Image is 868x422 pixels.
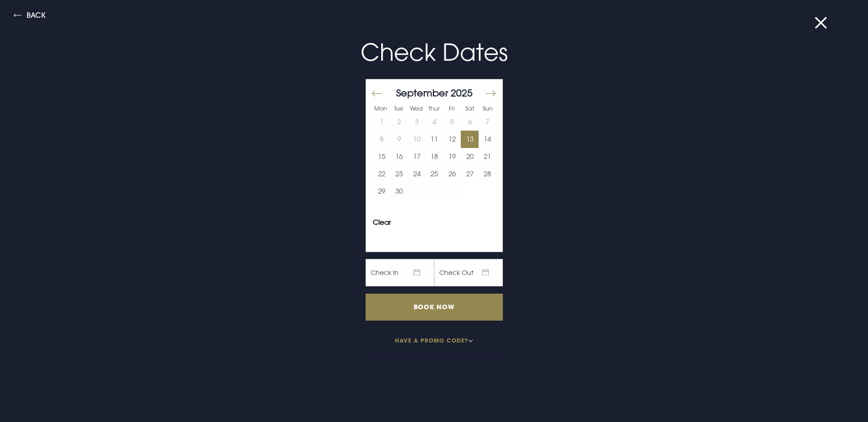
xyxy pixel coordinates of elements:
[479,165,496,183] button: 28
[479,165,496,183] td: Choose Sunday, September 28, 2025 as your start date.
[14,11,46,22] button: Back
[373,148,391,165] td: Choose Monday, September 15, 2025 as your start date.
[396,87,448,99] span: September
[366,259,434,286] span: Check In
[366,328,503,353] button: Have a promo code?
[426,148,443,165] td: Choose Thursday, September 18, 2025 as your start date.
[366,294,503,321] input: Book Now
[443,165,461,183] td: Choose Friday, September 26, 2025 as your start date.
[443,148,461,165] button: 19
[479,148,496,165] button: 21
[216,35,652,70] p: Check Dates
[408,148,426,165] button: 17
[426,165,443,183] button: 25
[390,148,408,165] button: 16
[373,165,391,183] button: 22
[485,84,496,103] button: Move forward to switch to the next month.
[426,165,443,183] td: Choose Thursday, September 25, 2025 as your start date.
[390,183,408,200] button: 30
[390,165,408,183] button: 23
[408,165,426,183] td: Choose Wednesday, September 24, 2025 as your start date.
[426,131,443,148] td: Choose Thursday, September 11, 2025 as your start date.
[408,148,426,165] td: Choose Wednesday, September 17, 2025 as your start date.
[390,148,408,165] td: Choose Tuesday, September 16, 2025 as your start date.
[443,131,461,148] button: 12
[461,148,479,165] button: 20
[373,148,391,165] button: 15
[408,165,426,183] button: 24
[461,165,479,183] td: Choose Saturday, September 27, 2025 as your start date.
[373,183,391,200] td: Choose Monday, September 29, 2025 as your start date.
[426,148,443,165] button: 18
[373,165,391,183] td: Choose Monday, September 22, 2025 as your start date.
[434,259,503,286] span: Check Out
[390,183,408,200] td: Choose Tuesday, September 30, 2025 as your start date.
[373,183,391,200] button: 29
[461,131,479,148] td: Choose Saturday, September 13, 2025 as your start date.
[443,131,461,148] td: Choose Friday, September 12, 2025 as your start date.
[390,165,408,183] td: Choose Tuesday, September 23, 2025 as your start date.
[461,165,479,183] button: 27
[461,131,479,148] button: 13
[426,131,443,148] button: 11
[443,165,461,183] button: 26
[451,87,473,99] span: 2025
[373,219,391,226] button: Clear
[479,131,496,148] button: 14
[461,148,479,165] td: Choose Saturday, September 20, 2025 as your start date.
[371,84,382,103] button: Move backward to switch to the previous month.
[479,131,496,148] td: Choose Sunday, September 14, 2025 as your start date.
[479,148,496,165] td: Choose Sunday, September 21, 2025 as your start date.
[443,148,461,165] td: Choose Friday, September 19, 2025 as your start date.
